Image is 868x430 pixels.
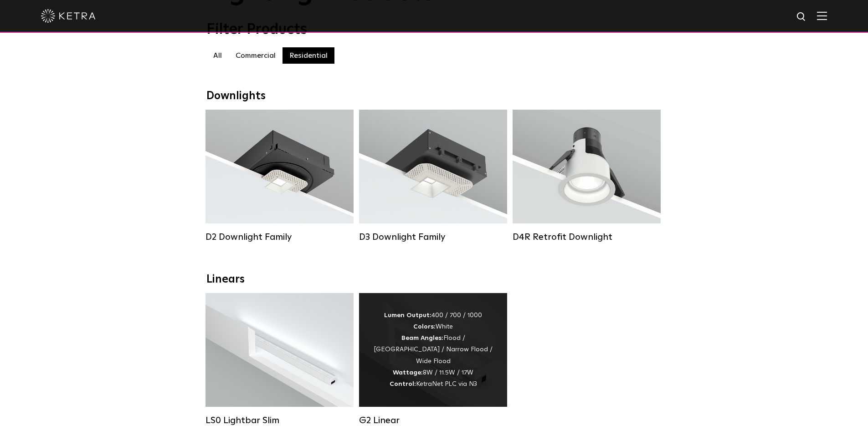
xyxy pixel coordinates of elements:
[390,381,416,387] strong: Control:
[393,369,423,376] strong: Wattage:
[359,293,507,426] a: G2 Linear Lumen Output:400 / 700 / 1000Colors:WhiteBeam Angles:Flood / [GEOGRAPHIC_DATA] / Narrow...
[206,47,229,64] label: All
[205,293,354,426] a: LS0 Lightbar Slim Lumen Output:200 / 350Colors:White / BlackControl:X96 Controller
[359,415,507,426] div: G2 Linear
[206,90,662,103] div: Downlights
[817,11,827,20] img: Hamburger%20Nav.svg
[513,110,661,243] a: D4R Retrofit Downlight Lumen Output:800Colors:White / BlackBeam Angles:15° / 25° / 40° / 60°Watta...
[373,310,493,390] div: 400 / 700 / 1000 White Flood / [GEOGRAPHIC_DATA] / Narrow Flood / Wide Flood 8W / 11.5W / 17W Ket...
[513,232,661,243] div: D4R Retrofit Downlight
[401,335,443,341] strong: Beam Angles:
[41,9,96,23] img: ketra-logo-2019-white
[359,232,507,243] div: D3 Downlight Family
[413,324,436,330] strong: Colors:
[229,47,282,64] label: Commercial
[205,415,354,426] div: LS0 Lightbar Slim
[205,110,354,243] a: D2 Downlight Family Lumen Output:1200Colors:White / Black / Gloss Black / Silver / Bronze / Silve...
[796,11,807,23] img: search icon
[205,232,354,243] div: D2 Downlight Family
[359,110,507,243] a: D3 Downlight Family Lumen Output:700 / 900 / 1100Colors:White / Black / Silver / Bronze / Paintab...
[384,312,431,319] strong: Lumen Output:
[282,47,334,64] label: Residential
[206,273,662,286] div: Linears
